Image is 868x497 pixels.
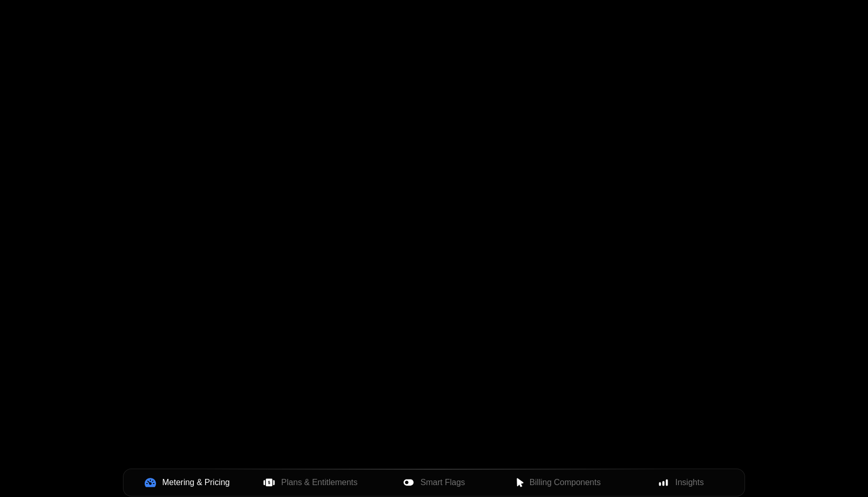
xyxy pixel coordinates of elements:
[281,476,358,489] span: Plans & Entitlements
[619,471,742,494] button: Insights
[530,476,601,489] span: Billing Components
[675,476,704,489] span: Insights
[162,476,230,489] span: Metering & Pricing
[495,471,619,494] button: Billing Components
[421,476,465,489] span: Smart Flags
[249,471,373,494] button: Plans & Entitlements
[126,471,249,494] button: Metering & Pricing
[373,471,496,494] button: Smart Flags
